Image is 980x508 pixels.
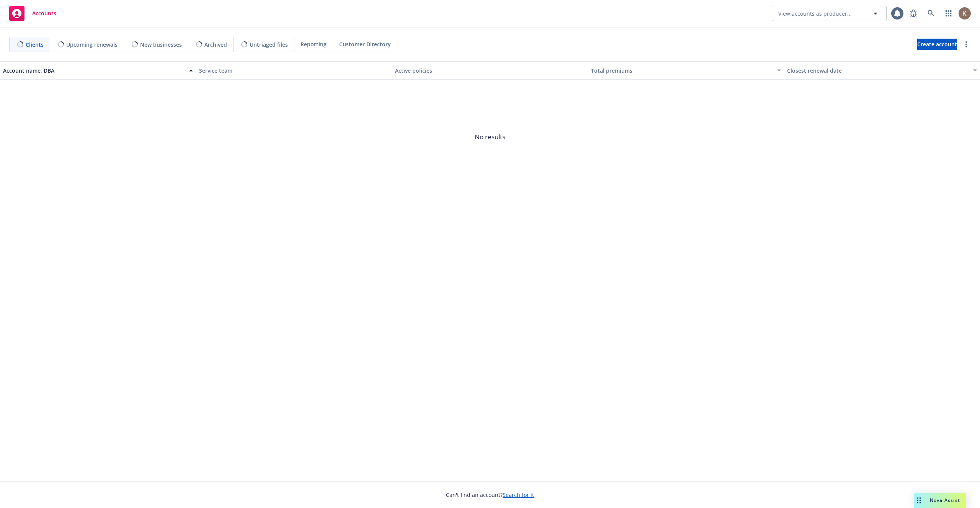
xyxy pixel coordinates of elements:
[923,6,939,21] a: Search
[962,40,971,49] a: more
[250,41,288,49] span: Untriaged files
[778,10,852,18] span: View accounts as producer...
[941,6,956,21] a: Switch app
[914,493,966,508] button: Nova Assist
[66,41,118,49] span: Upcoming renewals
[395,67,585,75] div: Active policies
[503,491,534,498] a: Search for it
[784,61,980,80] button: Closest renewal date
[787,67,969,75] div: Closest renewal date
[930,497,960,503] span: Nova Assist
[917,39,957,50] a: Create account
[591,67,773,75] div: Total premiums
[196,61,392,80] button: Service team
[32,10,56,16] span: Accounts
[204,41,227,49] span: Archived
[392,61,588,80] button: Active policies
[917,37,957,52] span: Create account
[26,41,44,49] span: Clients
[6,3,59,24] a: Accounts
[199,67,389,75] div: Service team
[3,67,185,75] div: Account name, DBA
[588,61,784,80] button: Total premiums
[959,7,971,20] img: photo
[772,6,887,21] button: View accounts as producer...
[339,40,391,48] span: Customer Directory
[301,40,327,48] span: Reporting
[906,6,921,21] a: Report a Bug
[446,491,534,499] span: Can't find an account?
[140,41,182,49] span: New businesses
[914,493,924,508] div: Drag to move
